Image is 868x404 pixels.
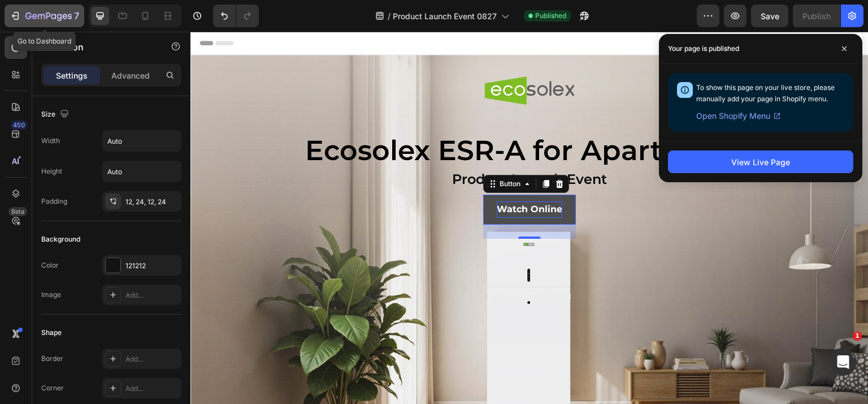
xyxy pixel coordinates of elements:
p: Button [55,40,151,54]
div: Rich Text Editor. Editing area: main [306,170,372,186]
div: 12, 24, 12, 24 [125,197,179,207]
span: / [388,10,390,22]
strong: Watch Online [306,172,372,183]
span: Ecosolex ESR-A for Apartments [115,102,564,135]
input: Auto [103,161,181,182]
div: Height [41,166,62,177]
iframe: Design area [190,32,868,404]
div: Padding [41,196,67,207]
div: Border [41,354,63,364]
input: Auto [103,131,181,151]
div: Shape [41,328,62,338]
div: Add... [125,354,179,364]
p: Settings [56,70,88,81]
div: Corner [41,383,64,393]
span: Open Shopify Menu [696,109,770,123]
p: Advanced [111,70,150,81]
div: Button [307,147,332,157]
div: View Live Page [731,156,790,168]
div: Size [41,107,71,122]
span: To show this page on your live store, please manually add your page in Shopify menu. [696,83,835,103]
span: Product Launch Event [262,139,416,156]
span: Published [535,11,566,21]
div: Undo/Redo [213,5,259,27]
span: 1 [853,332,862,341]
button: 7 [5,5,84,27]
iframe: Intercom live chat [830,349,857,376]
div: 121212 [125,261,179,271]
div: Publish [802,10,831,22]
p: 7 [74,9,79,23]
span: _ [324,39,355,115]
span: Save [761,11,779,21]
button: View Live Page [668,151,853,173]
button: Save [751,5,788,27]
span: Product Launch Event 0827 [393,10,497,22]
p: Your page is published [668,43,739,54]
div: Image [41,290,61,300]
div: Color [41,260,59,270]
a: Rich Text Editor. Editing area: main [293,163,385,193]
div: Width [41,136,60,146]
div: 450 [11,121,27,130]
button: Publish [793,5,840,27]
div: Background [41,234,80,244]
div: Beta [8,207,27,216]
div: Add... [125,384,179,394]
div: Add... [125,290,179,300]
